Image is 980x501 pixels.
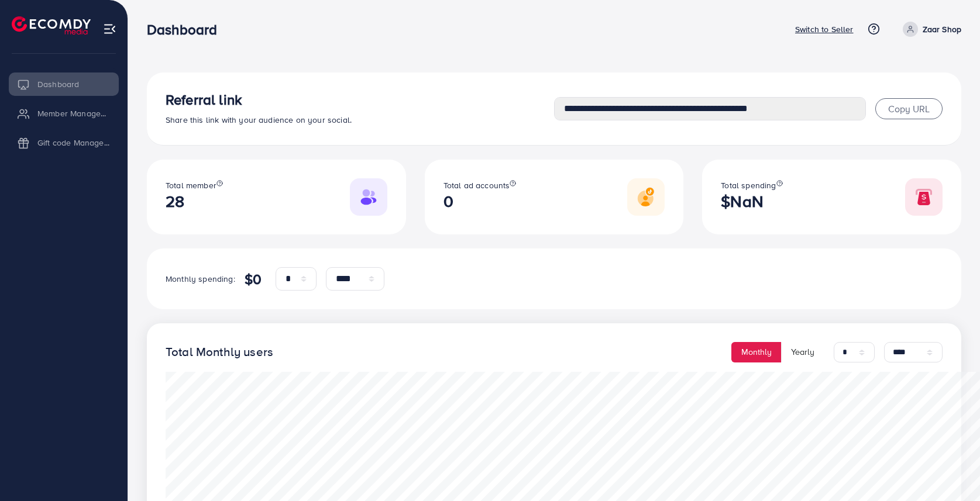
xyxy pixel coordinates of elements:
h4: $0 [245,271,262,288]
p: Zaar Shop [923,22,961,36]
span: Copy URL [888,102,930,115]
span: Share this link with your audience on your social. [166,114,352,126]
img: menu [103,22,116,36]
h2: 0 [443,192,517,211]
span: Total member [166,179,216,191]
span: Total spending [721,179,776,191]
p: Switch to Seller [795,22,854,36]
h4: Total Monthly users [166,345,273,360]
h3: Dashboard [147,21,226,38]
p: Monthly spending: [166,272,235,286]
a: Zaar Shop [898,22,961,37]
button: Copy URL [875,98,943,119]
h3: Referral link [166,91,554,108]
h2: $NaN [721,192,782,211]
span: Total ad accounts [443,179,510,191]
img: Responsive image [905,178,943,216]
button: Monthly [731,342,782,362]
img: logo [12,16,91,34]
button: Yearly [781,342,824,362]
img: Responsive image [350,178,387,216]
h2: 28 [166,192,223,211]
img: Responsive image [627,178,665,216]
